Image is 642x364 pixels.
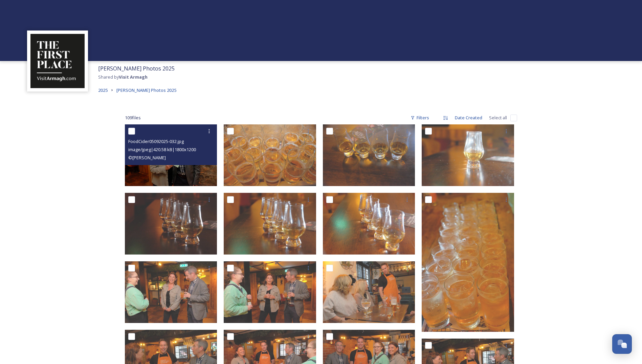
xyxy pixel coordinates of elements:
img: FoodCider05092025-025.jpg [422,193,514,332]
img: FoodCider05092025-024.jpg [125,261,217,323]
div: Filters [407,111,433,124]
img: FoodCider05092025-022.jpg [323,261,415,323]
span: 109 file s [125,115,141,121]
img: FoodCider05092025-028.jpg [125,193,217,255]
span: Select all [489,115,507,121]
span: Shared by [98,74,148,80]
span: FoodCider05092025-032.jpg [128,138,184,144]
a: [PERSON_NAME] Photos 2025 [116,86,176,94]
img: FoodCider05092025-031.jpg [224,124,316,186]
img: FoodCider05092025-030.jpg [323,124,415,186]
img: FoodCider05092025-027.jpg [224,193,316,255]
img: FoodCider05092025-023.jpg [224,261,316,323]
img: FoodCider05092025-026.jpg [323,193,415,255]
strong: Visit Armagh [119,74,148,80]
span: © [PERSON_NAME] [128,155,166,161]
span: [PERSON_NAME] Photos 2025 [116,87,176,93]
span: image/jpeg | 420.58 kB | 1800 x 1200 [128,146,196,153]
a: 2025 [98,86,108,94]
img: FoodCider05092025-029.jpg [422,124,514,186]
div: Date Created [451,111,486,124]
span: 2025 [98,87,108,93]
span: [PERSON_NAME] Photos 2025 [98,65,175,72]
button: Open Chat [612,334,632,354]
img: THE-FIRST-PLACE-VISIT-ARMAGH.COM-BLACK.jpg [30,34,85,88]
